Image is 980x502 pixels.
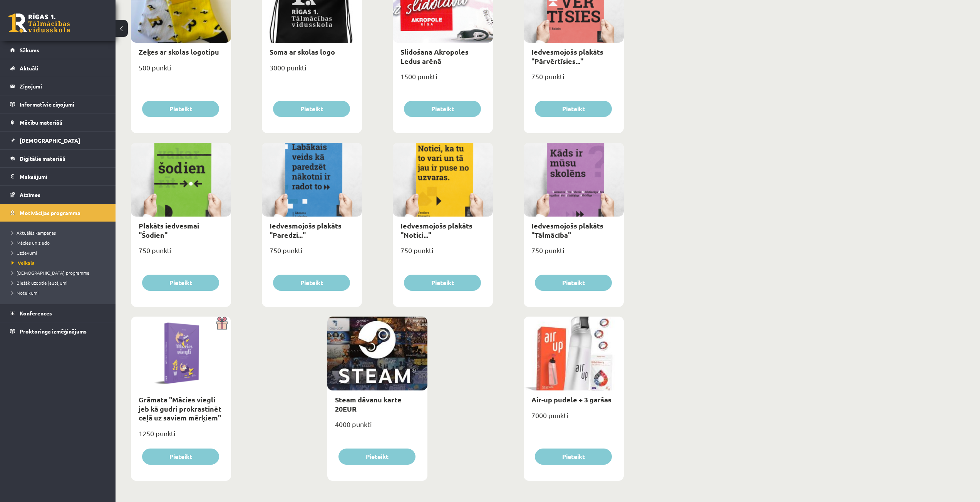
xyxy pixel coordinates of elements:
span: [DEMOGRAPHIC_DATA] programma [12,270,89,276]
span: Motivācijas programma [20,209,80,216]
div: 750 punkti [262,244,362,263]
a: Air-up pudele + 3 garšas [531,395,611,404]
a: Iedvesmojošs plakāts "Notici..." [400,221,472,239]
a: Mācību materiāli [10,113,106,131]
div: 1500 punkti [393,70,493,89]
a: Zeķes ar skolas logotipu [139,47,219,56]
span: Veikals [12,260,34,266]
span: Mācību materiāli [20,119,62,126]
a: Digitālie materiāli [10,150,106,167]
a: Uzdevumi [12,249,108,256]
span: Konferences [20,310,52,317]
button: Pieteikt [338,449,415,465]
span: Biežāk uzdotie jautājumi [12,280,67,286]
a: Steam dāvanu karte 20EUR [335,395,402,413]
button: Pieteikt [535,275,612,291]
button: Pieteikt [142,275,219,291]
a: Iedvesmojošs plakāts "Pārvērtīsies..." [531,47,603,65]
legend: Maksājumi [20,168,106,185]
button: Pieteikt [404,101,481,117]
div: 500 punkti [131,61,231,80]
a: Aktuālās kampaņas [12,229,108,236]
button: Pieteikt [404,275,481,291]
a: Informatīvie ziņojumi [10,95,106,113]
span: Aktuāli [20,65,38,72]
a: Proktoringa izmēģinājums [10,322,106,340]
span: Aktuālās kampaņas [12,230,56,236]
div: 7000 punkti [524,409,624,428]
a: Soma ar skolas logo [270,47,335,56]
a: Veikals [12,259,108,266]
span: [DEMOGRAPHIC_DATA] [20,137,80,144]
button: Pieteikt [273,275,350,291]
a: [DEMOGRAPHIC_DATA] programma [12,269,108,276]
a: Maksājumi [10,168,106,185]
div: 3000 punkti [262,61,362,80]
a: Motivācijas programma [10,204,106,222]
div: 4000 punkti [327,418,427,437]
a: Konferences [10,304,106,322]
a: Atzīmes [10,186,106,203]
span: Mācies un ziedo [12,240,50,246]
span: Proktoringa izmēģinājums [20,328,87,335]
span: Uzdevumi [12,250,37,256]
button: Pieteikt [535,449,612,465]
button: Pieteikt [142,449,219,465]
a: Sākums [10,41,106,59]
button: Pieteikt [142,101,219,117]
div: 750 punkti [131,244,231,263]
a: [DEMOGRAPHIC_DATA] [10,132,106,149]
legend: Ziņojumi [20,77,106,95]
a: Ziņojumi [10,77,106,95]
a: Aktuāli [10,59,106,77]
a: Noteikumi [12,289,108,296]
a: Grāmata "Mācies viegli jeb kā gudri prokrastinēt ceļā uz saviem mērķiem" [139,395,221,422]
button: Pieteikt [535,101,612,117]
a: Plakāts iedvesmai "Šodien" [139,221,199,239]
a: Slidošana Akropoles Ledus arēnā [400,47,469,65]
div: 750 punkti [393,244,493,263]
span: Noteikumi [12,290,39,296]
a: Iedvesmojošs plakāts "Paredzi..." [270,221,342,239]
span: Digitālie materiāli [20,155,65,162]
a: Mācies un ziedo [12,239,108,246]
span: Atzīmes [20,191,40,198]
a: Rīgas 1. Tālmācības vidusskola [8,13,70,33]
div: 750 punkti [524,70,624,89]
button: Pieteikt [273,101,350,117]
img: Dāvana ar pārsteigumu [214,317,231,330]
div: 1250 punkti [131,427,231,446]
div: 750 punkti [524,244,624,263]
span: Sākums [20,47,39,53]
legend: Informatīvie ziņojumi [20,95,106,113]
a: Biežāk uzdotie jautājumi [12,279,108,286]
a: Iedvesmojošs plakāts "Tālmācība" [531,221,603,239]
